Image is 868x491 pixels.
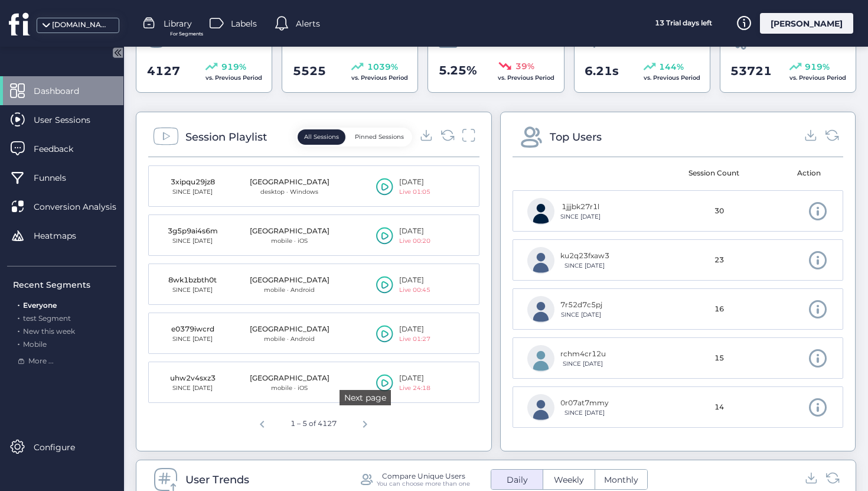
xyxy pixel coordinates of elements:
[348,129,410,145] button: Pinned Sessions
[250,236,329,246] div: mobile · iOS
[597,474,645,486] span: Monthly
[560,201,601,213] div: 1jjjbk27r1l
[163,373,222,384] div: uhw2v4sxz3
[560,251,609,262] div: ku2q23fxaw3
[296,17,320,30] span: Alerts
[560,300,602,311] div: 7r52d7c5pj
[147,62,180,80] span: 4127
[185,129,267,145] div: Session Playlist
[163,383,222,393] div: SINCE [DATE]
[547,474,591,486] span: Weekly
[560,349,606,360] div: rchm4cr12u
[250,324,329,335] div: [GEOGRAPHIC_DATA]
[399,226,430,237] div: [DATE]
[18,324,19,336] span: .
[714,402,724,413] span: 14
[714,353,724,364] span: 15
[351,74,408,82] span: vs. Previous Period
[250,177,329,188] div: [GEOGRAPHIC_DATA]
[714,304,724,315] span: 16
[543,470,595,489] button: Weekly
[52,19,111,31] div: [DOMAIN_NAME]
[293,62,326,80] span: 5525
[754,157,835,190] mat-header-cell: Action
[399,236,430,246] div: Live 00:20
[399,383,430,393] div: Live 24:18
[659,60,684,73] span: 144%
[674,157,755,190] mat-header-cell: Session Count
[18,337,19,349] span: .
[231,17,257,30] span: Labels
[399,285,430,295] div: Live 00:45
[399,334,430,344] div: Live 01:27
[250,275,329,286] div: [GEOGRAPHIC_DATA]
[205,74,262,82] span: vs. Previous Period
[560,261,609,271] div: SINCE [DATE]
[585,62,619,80] span: 6.21s
[560,212,601,222] div: SINCE [DATE]
[644,74,700,82] span: vs. Previous Period
[353,411,377,434] button: Next page
[250,334,329,344] div: mobile · Android
[399,275,430,286] div: [DATE]
[163,275,222,286] div: 8wk1bzbth0t
[399,324,430,335] div: [DATE]
[34,171,84,184] span: Funnels
[714,255,724,266] span: 23
[170,30,203,38] span: For Segments
[560,398,609,409] div: 0r07at7mmy
[163,324,222,335] div: e0379iwcrd
[23,340,47,349] span: Mobile
[595,470,647,489] button: Monthly
[399,177,430,188] div: [DATE]
[250,187,329,197] div: desktop · Windows
[760,13,853,34] div: [PERSON_NAME]
[550,129,602,145] div: Top Users
[163,236,222,246] div: SINCE [DATE]
[250,285,329,295] div: mobile · Android
[163,177,222,188] div: 3xipqu29jz8
[23,327,75,336] span: New this week
[13,278,116,291] div: Recent Segments
[221,60,246,73] span: 919%
[34,142,91,155] span: Feedback
[163,226,222,237] div: 3g5p9ai4s6m
[382,472,465,480] div: Compare Unique Users
[34,113,108,126] span: User Sessions
[23,314,71,323] span: test Segment
[639,13,727,34] div: 13 Trial days left
[560,359,606,369] div: SINCE [DATE]
[515,60,534,73] span: 39%
[34,84,97,97] span: Dashboard
[560,310,602,320] div: SINCE [DATE]
[163,285,222,295] div: SINCE [DATE]
[399,373,430,384] div: [DATE]
[250,226,329,237] div: [GEOGRAPHIC_DATA]
[163,334,222,344] div: SINCE [DATE]
[23,301,57,310] span: Everyone
[491,470,543,489] button: Daily
[250,383,329,393] div: mobile · iOS
[367,60,398,73] span: 1039%
[498,74,554,82] span: vs. Previous Period
[34,229,94,242] span: Heatmaps
[789,74,846,82] span: vs. Previous Period
[18,311,19,323] span: .
[18,298,19,310] span: .
[185,472,249,488] div: User Trends
[714,206,724,217] span: 30
[399,187,430,197] div: Live 01:05
[34,200,134,213] span: Conversion Analysis
[805,60,830,73] span: 919%
[439,61,477,80] span: 5.25%
[500,474,535,486] span: Daily
[298,129,345,145] button: All Sessions
[164,17,192,30] span: Library
[560,408,609,418] div: SINCE [DATE]
[163,187,222,197] div: SINCE [DATE]
[250,411,274,434] button: Previous page
[34,441,93,454] span: Configure
[730,62,772,80] span: 53721
[250,373,329,384] div: [GEOGRAPHIC_DATA]
[377,480,470,487] div: You can choose more than one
